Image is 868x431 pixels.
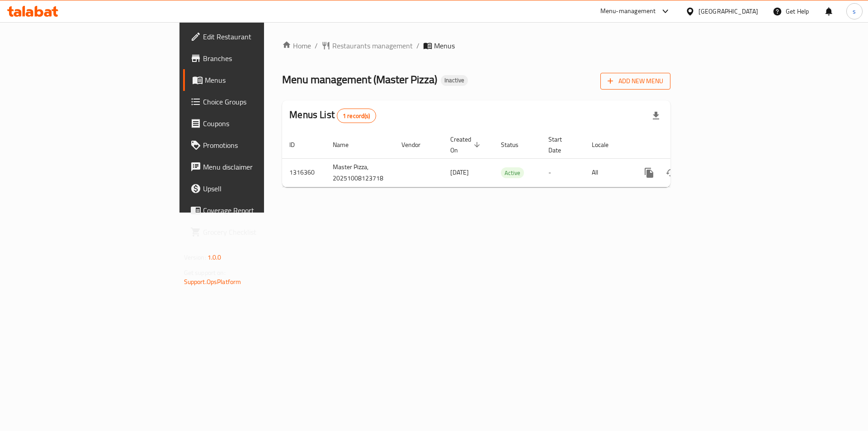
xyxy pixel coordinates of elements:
[203,53,317,64] span: Branches
[183,47,325,69] a: Branches
[450,134,483,156] span: Created On
[325,158,394,187] td: Master Pizza, 20251008123718
[183,156,325,178] a: Menu disclaimer
[203,140,317,151] span: Promotions
[203,183,317,194] span: Upsell
[282,40,670,51] nav: breadcrumb
[184,276,241,288] a: Support.OpsPlatform
[289,139,307,150] span: ID
[184,267,226,279] span: Get support on:
[183,69,325,91] a: Menus
[203,161,317,172] span: Menu disclaimer
[337,112,376,120] span: 1 record(s)
[853,6,856,16] span: s
[638,162,660,184] button: more
[441,76,468,84] span: Inactive
[183,134,325,156] a: Promotions
[441,75,468,86] div: Inactive
[600,73,670,90] button: Add New Menu
[698,6,758,16] div: [GEOGRAPHIC_DATA]
[631,131,732,159] th: Actions
[434,40,455,51] span: Menus
[321,40,413,51] a: Restaurants management
[548,134,574,156] span: Start Date
[645,105,667,127] div: Export file
[183,178,325,199] a: Upsell
[332,40,413,51] span: Restaurants management
[183,26,325,47] a: Edit Restaurant
[289,108,376,123] h2: Menus List
[416,40,420,51] li: /
[501,168,524,178] span: Active
[450,166,469,178] span: [DATE]
[183,113,325,134] a: Coupons
[333,139,360,150] span: Name
[183,91,325,113] a: Choice Groups
[660,162,682,184] button: Change Status
[203,31,317,42] span: Edit Restaurant
[592,139,620,150] span: Locale
[208,251,222,263] span: 1.0.0
[203,118,317,129] span: Coupons
[585,158,631,187] td: All
[600,6,656,17] div: Menu-management
[401,139,432,150] span: Vendor
[337,109,376,123] div: Total records count
[203,96,317,107] span: Choice Groups
[541,158,585,187] td: -
[183,199,325,221] a: Coverage Report
[501,139,530,150] span: Status
[608,76,663,87] span: Add New Menu
[203,205,317,216] span: Coverage Report
[203,227,317,237] span: Grocery Checklist
[282,131,732,187] table: enhanced table
[205,75,317,85] span: Menus
[183,221,325,243] a: Grocery Checklist
[184,251,206,263] span: Version:
[282,69,437,90] span: Menu management ( Master Pizza )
